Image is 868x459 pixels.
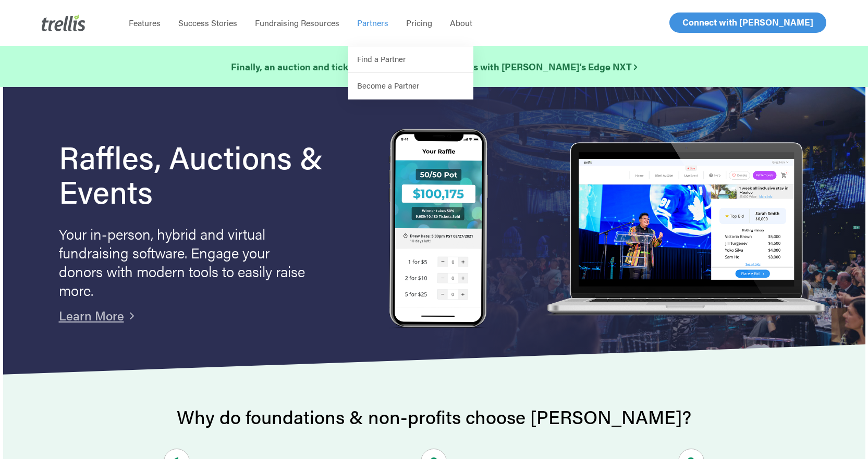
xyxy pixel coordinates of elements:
[357,80,419,91] span: Become a Partner
[231,60,637,73] strong: Finally, an auction and ticketing platform that integrates with [PERSON_NAME]’s Edge NXT
[42,15,85,31] img: Trellis
[348,18,397,28] a: Partners
[450,17,472,29] span: About
[348,46,473,73] a: Find a Partner
[59,139,354,208] h1: Raffles, Auctions & Events
[348,73,473,100] a: Become a Partner
[129,17,161,29] span: Features
[120,18,169,28] a: Features
[357,53,406,64] span: Find a Partner
[397,18,441,28] a: Pricing
[389,129,488,330] img: Trellis Raffles, Auctions and Event Fundraising
[441,18,481,28] a: About
[59,306,124,324] a: Learn More
[357,17,388,29] span: Partners
[406,17,432,29] span: Pricing
[255,17,339,29] span: Fundraising Resources
[59,224,309,299] p: Your in-person, hybrid and virtual fundraising software. Engage your donors with modern tools to ...
[169,18,246,28] a: Success Stories
[59,406,810,427] h2: Why do foundations & non-profits choose [PERSON_NAME]?
[682,16,813,28] span: Connect with [PERSON_NAME]
[178,17,237,29] span: Success Stories
[541,142,830,317] img: rafflelaptop_mac_optim.png
[246,18,348,28] a: Fundraising Resources
[669,13,826,33] a: Connect with [PERSON_NAME]
[231,59,637,74] a: Finally, an auction and ticketing platform that integrates with [PERSON_NAME]’s Edge NXT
